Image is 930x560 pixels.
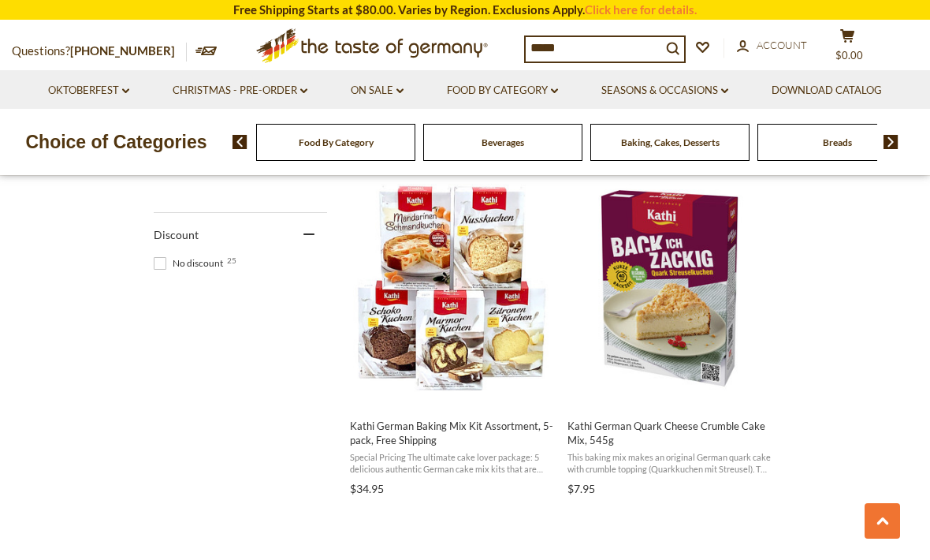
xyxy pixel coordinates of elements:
a: Beverages [482,136,524,148]
span: Discount [154,228,199,241]
img: previous arrow [232,135,247,149]
a: Click here for details. [585,2,697,17]
span: $0.00 [835,49,863,62]
a: Kathi German Baking Mix Kit Assortment, 5-pack, Free Shipping [348,170,556,502]
span: This baking mix makes an original German quark cake with crumble topping (Quarkkuchen mit Streuse... [567,451,772,476]
a: Christmas - PRE-ORDER [173,82,307,99]
a: [PHONE_NUMBER] [70,43,175,58]
span: Kathi German Baking Mix Kit Assortment, 5-pack, Free Shipping [350,419,554,447]
a: Breads [823,136,852,148]
span: Account [757,39,807,51]
span: $7.95 [567,482,595,495]
span: Kathi German Quark Cheese Crumble Cake Mix, 545g [567,419,772,447]
a: On Sale [351,82,404,99]
a: Food By Category [447,82,558,99]
a: Seasons & Occasions [601,82,728,99]
span: Special Pricing The ultimate cake lover package: 5 delicious authentic German cake mix kits that ... [350,451,554,476]
a: Food By Category [299,136,374,148]
img: Kathi German Baking Mix Kit Assortment, 5-pack, Free Shipping [348,184,556,393]
img: Kathi German Quark Cheese Crumble Cake Mix, 545g [565,184,774,393]
img: next arrow [883,135,898,149]
span: 25 [227,256,236,264]
a: Account [737,37,807,54]
span: $34.95 [350,482,384,495]
a: Oktoberfest [48,82,129,99]
a: Download Catalog [772,82,882,99]
a: Baking, Cakes, Desserts [621,136,720,148]
p: Questions? [12,41,187,62]
a: Kathi German Quark Cheese Crumble Cake Mix, 545g [565,170,774,502]
span: No discount [154,256,228,271]
button: $0.00 [824,28,871,68]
